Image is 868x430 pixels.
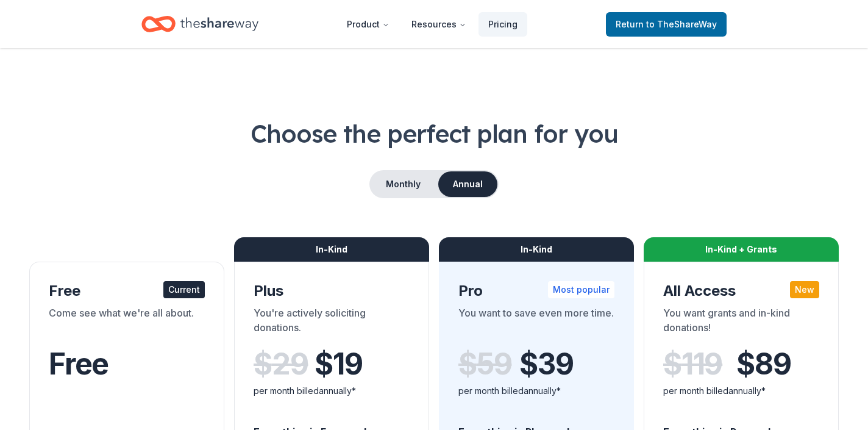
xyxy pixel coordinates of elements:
[736,347,791,381] span: $ 89
[519,347,573,381] span: $ 39
[663,281,819,301] div: All Access
[315,347,362,381] span: $ 19
[234,237,429,262] div: In-Kind
[141,10,258,38] a: Home
[616,17,717,32] span: Return
[371,171,436,197] button: Monthly
[439,237,634,262] div: In-Kind
[548,281,614,298] div: Most popular
[478,12,527,37] a: Pricing
[458,281,614,301] div: Pro
[163,281,205,298] div: Current
[458,384,614,398] div: per month billed annually*
[49,306,205,340] div: Come see what we're all about.
[644,237,839,262] div: In-Kind + Grants
[663,384,819,398] div: per month billed annually*
[790,281,819,298] div: New
[438,171,497,197] button: Annual
[663,306,819,340] div: You want grants and in-kind donations!
[337,12,399,37] button: Product
[254,281,410,301] div: Plus
[402,12,476,37] button: Resources
[254,306,410,340] div: You're actively soliciting donations.
[646,19,717,29] span: to TheShareWay
[49,281,205,301] div: Free
[29,116,839,151] h1: Choose the perfect plan for you
[337,10,527,38] nav: Main
[49,346,108,382] span: Free
[606,12,727,37] a: Returnto TheShareWay
[254,384,410,398] div: per month billed annually*
[458,306,614,340] div: You want to save even more time.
